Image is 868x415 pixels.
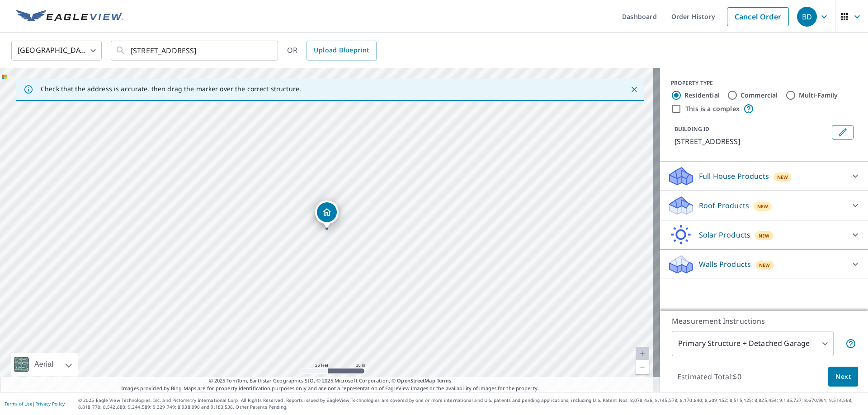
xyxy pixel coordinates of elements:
[699,171,769,182] p: Full House Products
[759,261,770,269] span: New
[675,136,828,147] p: [STREET_ADDRESS]
[828,367,858,387] button: Next
[5,401,33,407] a: Terms of Use
[799,91,838,100] label: Multi-Family
[628,84,640,95] button: Close
[684,91,720,100] label: Residential
[757,203,769,210] span: New
[397,377,435,384] a: OpenStreetMap
[759,232,770,239] span: New
[727,7,789,26] a: Cancel Order
[437,377,452,384] a: Terms
[777,173,788,181] span: New
[699,229,750,240] p: Solar Products
[832,125,854,140] button: Edit building 1
[667,224,861,246] div: Solar ProductsNew
[315,201,339,228] div: Dropped pin, building 1, Residential property, 11921 Kearsarge St Los Angeles, CA 90049
[667,253,861,275] div: Walls ProductsNew
[670,367,749,387] p: Estimated Total: $0
[636,347,649,360] a: Current Level 20, Zoom In Disabled
[78,397,863,410] p: © 2025 Eagle View Technologies, Inc. and Pictometry International Corp. All Rights Reserved. Repo...
[314,45,369,56] span: Upload Blueprint
[699,259,751,270] p: Walls Products
[797,7,817,27] div: BD
[675,125,709,133] p: BUILDING ID
[636,360,649,374] a: Current Level 20, Zoom Out
[741,91,778,100] label: Commercial
[845,338,856,349] span: Your report will include the primary structure and a detached garage if one exists.
[209,377,452,385] span: © 2025 TomTom, Earthstar Geographics SIO, © 2025 Microsoft Corporation, ©
[667,195,861,216] div: Roof ProductsNew
[699,200,749,211] p: Roof Products
[16,10,123,23] img: EV Logo
[11,353,78,376] div: Aerial
[131,38,259,63] input: Search by address or latitude-longitude
[11,38,102,63] div: [GEOGRAPHIC_DATA]
[672,331,834,356] div: Primary Structure + Detached Garage
[667,165,861,187] div: Full House ProductsNew
[307,41,376,61] a: Upload Blueprint
[671,79,857,87] div: PROPERTY TYPE
[685,104,740,113] label: This is a complex
[32,353,56,376] div: Aerial
[672,316,856,326] p: Measurement Instructions
[35,401,65,407] a: Privacy Policy
[835,371,851,382] span: Next
[41,85,301,93] p: Check that the address is accurate, then drag the marker over the correct structure.
[287,41,377,61] div: OR
[5,401,65,406] p: |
